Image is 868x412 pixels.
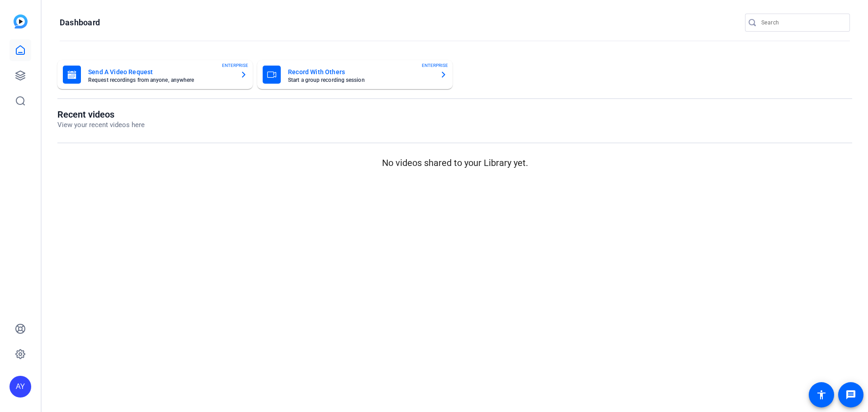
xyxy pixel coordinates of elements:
p: No videos shared to your Library yet. [57,156,852,170]
mat-icon: message [845,389,856,400]
img: blue-gradient.svg [14,14,28,28]
span: ENTERPRISE [222,62,248,69]
mat-icon: accessibility [816,389,827,400]
mat-card-title: Send A Video Request [88,66,233,77]
h1: Recent videos [57,109,145,120]
mat-card-title: Record With Others [288,66,433,77]
h1: Dashboard [60,17,100,28]
p: View your recent videos here [57,120,145,130]
mat-card-subtitle: Request recordings from anyone, anywhere [88,77,233,83]
input: Search [761,17,843,28]
button: Record With OthersStart a group recording sessionENTERPRISE [257,60,453,89]
div: AY [9,376,31,398]
span: ENTERPRISE [422,62,448,69]
button: Send A Video RequestRequest recordings from anyone, anywhereENTERPRISE [57,60,253,89]
mat-card-subtitle: Start a group recording session [288,77,433,83]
